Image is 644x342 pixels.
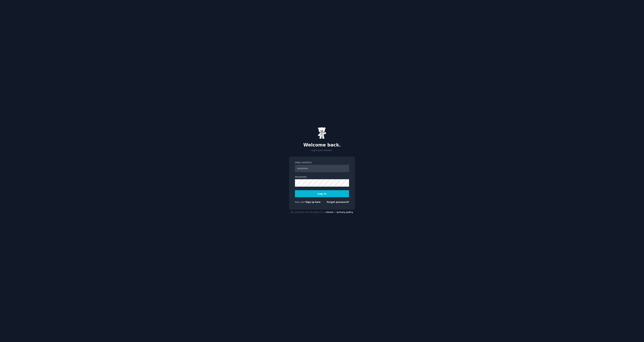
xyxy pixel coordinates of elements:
h2: Welcome back. [289,142,355,148]
label: Password [295,176,349,179]
img: Gummy Bear [318,127,326,139]
label: Email Address [295,161,349,164]
a: Forgot password? [327,201,349,203]
a: terms [326,211,333,213]
p: Log in your account. [289,149,355,152]
span: New user? [295,201,306,203]
a: Sign up here [306,201,320,203]
a: privacy policy [337,211,353,213]
div: By using this site you agree to our and [289,210,355,215]
button: Log In [295,190,349,197]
